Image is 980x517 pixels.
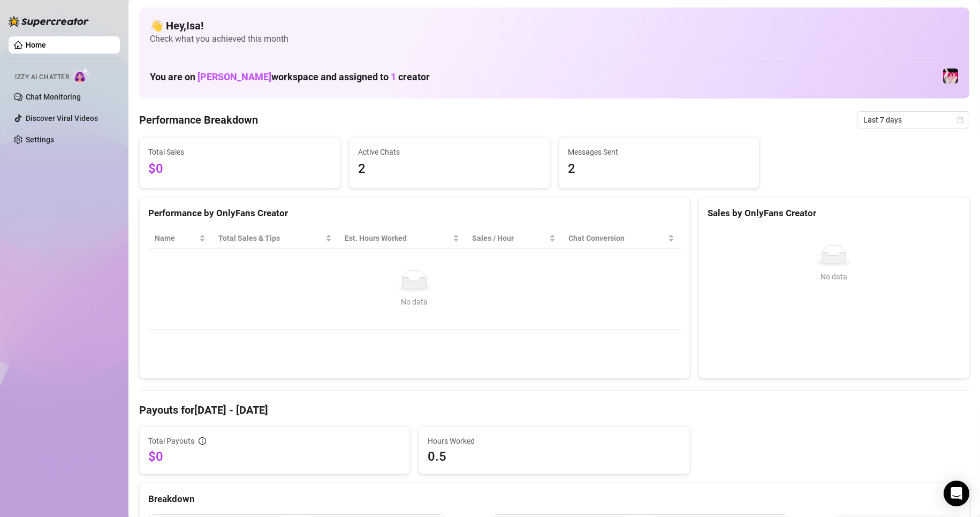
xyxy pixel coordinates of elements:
a: Discover Viral Videos [26,114,98,123]
div: Est. Hours Worked [345,232,451,244]
div: No data [712,271,956,283]
span: Name [155,232,197,244]
a: Home [26,41,46,49]
div: Performance by OnlyFans Creator [148,206,681,221]
span: Total Sales [148,146,331,158]
span: Total Payouts [148,435,194,447]
span: Messages Sent [568,146,751,158]
h1: You are on workspace and assigned to creator [150,71,430,83]
th: Name [148,228,212,249]
img: logo-BBDzfeDw.svg [9,16,89,27]
h4: Payouts for [DATE] - [DATE] [139,402,969,417]
span: 2 [568,159,751,179]
span: $0 [148,448,401,465]
span: [PERSON_NAME] [197,71,271,82]
div: Open Intercom Messenger [944,481,969,506]
span: 1 [391,71,396,82]
span: Chat Conversion [568,232,665,244]
span: $0 [148,159,331,179]
span: Last 7 days [863,112,963,128]
a: Settings [26,135,54,144]
div: Sales by OnlyFans Creator [708,206,960,221]
h4: Performance Breakdown [139,112,258,127]
th: Total Sales & Tips [212,228,338,249]
span: Active Chats [358,146,541,158]
span: Total Sales & Tips [218,232,323,244]
span: Hours Worked [428,435,680,447]
span: 2 [358,159,541,179]
span: calendar [957,117,963,123]
div: Breakdown [148,492,960,506]
span: Check what you achieved this month [150,33,959,45]
span: Izzy AI Chatter [15,72,69,82]
span: info-circle [199,437,206,445]
h4: 👋 Hey, Isa ! [150,18,959,33]
img: AI Chatter [73,68,90,83]
th: Sales / Hour [466,228,562,249]
th: Chat Conversion [562,228,680,249]
span: Sales / Hour [472,232,547,244]
span: 0.5 [428,448,680,465]
a: Chat Monitoring [26,93,81,101]
img: emopink69 [943,69,958,83]
div: No data [159,296,670,308]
